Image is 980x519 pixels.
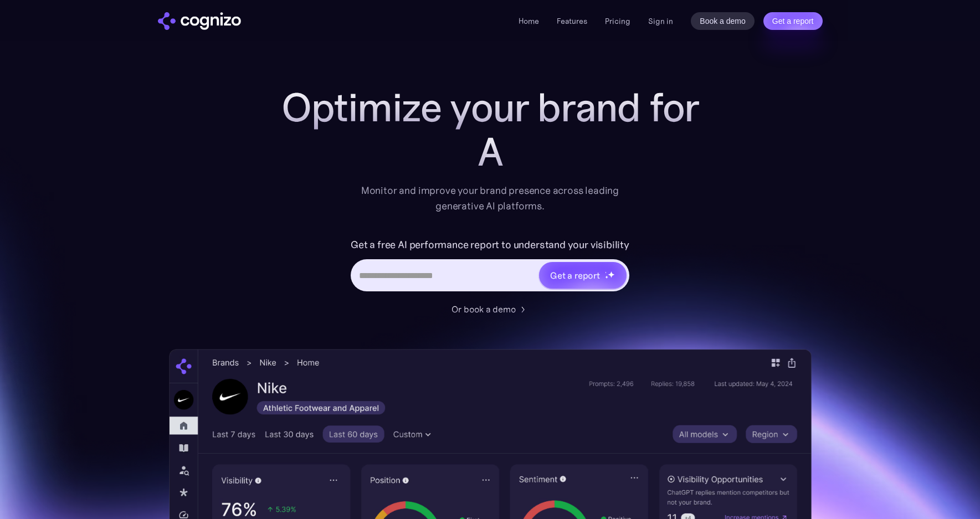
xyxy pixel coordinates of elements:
div: Or book a demo [451,302,516,316]
a: Home [519,16,539,26]
h1: Optimize your brand for [269,85,712,130]
a: Get a report [763,12,823,30]
a: Pricing [605,16,630,26]
img: star [608,271,615,278]
label: Get a free AI performance report to understand your visibility [351,236,629,254]
img: cognizo logo [158,12,241,30]
a: Get a reportstarstarstar [538,261,628,290]
form: Hero URL Input Form [351,236,629,297]
img: star [605,271,607,273]
a: Book a demo [691,12,755,30]
a: Features [557,16,587,26]
a: home [158,12,241,30]
a: Sign in [648,14,673,28]
div: Monitor and improve your brand presence across leading generative AI platforms. [354,183,627,214]
a: Or book a demo [451,302,529,316]
div: Get a report [550,269,600,282]
div: A [269,130,712,174]
img: star [605,275,609,279]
